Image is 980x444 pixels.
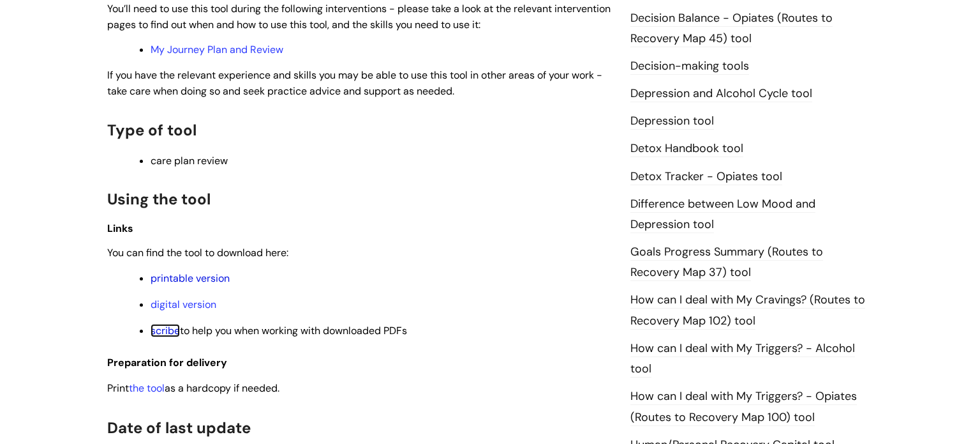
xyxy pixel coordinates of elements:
a: digital version [151,298,216,311]
a: the tool [129,381,165,395]
span: to help you when working with downloaded PDFs [151,324,407,337]
a: printable version [151,272,230,285]
a: Decision-making tools [630,58,749,75]
span: If you have the relevant experience and skills you may be able to use this tool in other areas of... [107,68,602,98]
a: How can I deal with My Cravings? (Routes to Recovery Map 102) tool [630,292,865,329]
a: Goals Progress Summary (Routes to Recovery Map 37) tool [630,244,823,281]
a: My Journey Plan and Review [151,43,283,56]
a: Detox Tracker - Opiates tool [630,169,782,185]
span: Links [107,222,133,235]
span: Print as a hardcopy if needed. [107,381,279,395]
a: scribe [151,324,180,337]
span: Using the tool [107,189,211,209]
span: Preparation for delivery [107,356,227,369]
span: Type of tool [107,120,197,140]
a: Difference between Low Mood and Depression tool [630,196,815,233]
span: You can find the tool to download here: [107,246,288,259]
a: How can I deal with My Triggers? - Opiates (Routes to Recovery Map 100) tool [630,388,857,425]
a: Depression and Alcohol Cycle tool [630,86,812,102]
a: How can I deal with My Triggers? - Alcohol tool [630,341,855,378]
a: Decision Balance - Opiates (Routes to Recovery Map 45) tool [630,10,833,47]
span: Date of last update [107,418,251,438]
span: care plan review [151,154,228,167]
a: Depression tool [630,113,714,130]
span: You’ll need to use this tool during the following interventions - please take a look at the relev... [107,2,611,31]
a: Detox Handbook tool [630,141,743,157]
